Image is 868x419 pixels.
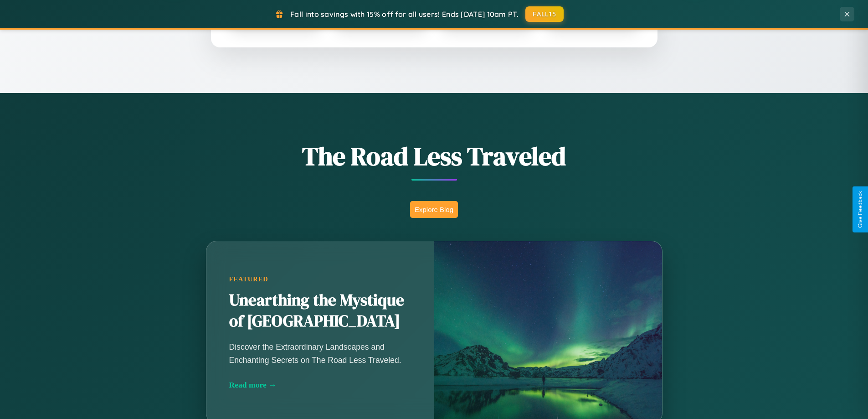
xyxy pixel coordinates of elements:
h1: The Road Less Traveled [161,139,708,174]
h2: Unearthing the Mystique of [GEOGRAPHIC_DATA] [229,290,411,332]
p: Discover the Extraordinary Landscapes and Enchanting Secrets on The Road Less Traveled. [229,341,411,366]
button: Explore Blog [410,201,458,218]
div: Give Feedback [857,191,863,228]
span: Fall into savings with 15% off for all users! Ends [DATE] 10am PT. [290,10,519,19]
button: FALL15 [525,6,564,22]
div: Read more → [229,380,411,390]
div: Featured [229,275,411,283]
